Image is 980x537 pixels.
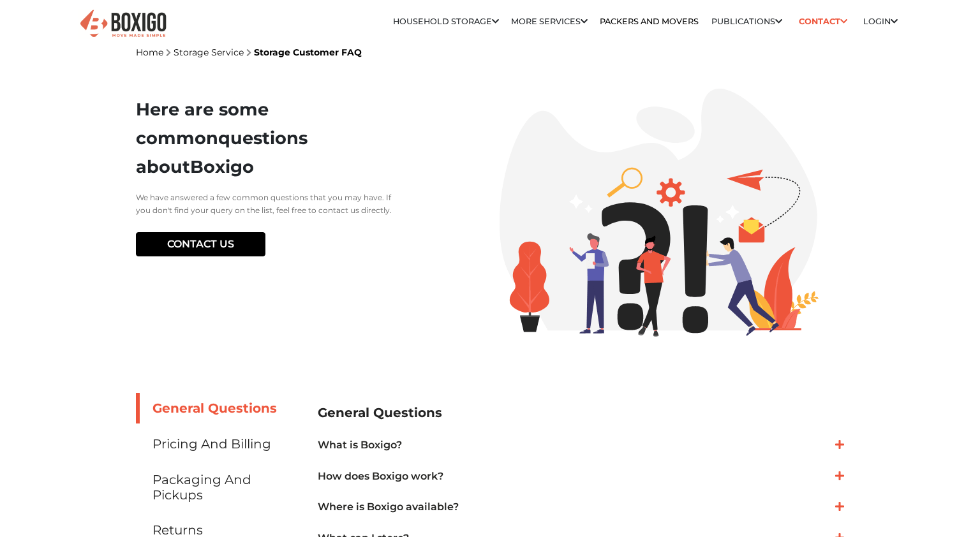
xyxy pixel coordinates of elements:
a: Where is Boxigo available? [318,499,844,515]
a: Home [136,47,163,58]
a: General Questions [136,393,299,423]
a: Storage Service [174,47,244,58]
a: Contact Us [136,232,265,256]
a: Contact [794,11,851,31]
a: What is Boxigo? [318,438,844,453]
h2: General Questions [318,399,844,427]
a: Pricing and Billing [136,429,299,459]
img: Boxigo [78,8,168,40]
a: Storage Customer FAQ [254,47,362,58]
span: Boxigo [190,156,254,177]
img: boxigo_customer_faq [500,89,819,337]
a: How does Boxigo work? [318,469,844,484]
span: common [136,128,218,149]
a: More services [511,17,588,26]
a: Packers and Movers [600,17,699,26]
h1: Here are some questions about [136,95,394,181]
a: Household Storage [393,17,499,26]
a: Login [863,17,898,26]
p: We have answered a few common questions that you may have. If you don't find your query on the li... [136,191,394,217]
a: Packaging and Pickups [136,464,299,510]
a: Publications [711,17,782,26]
